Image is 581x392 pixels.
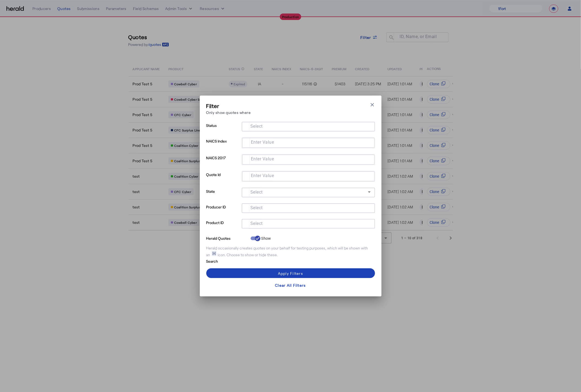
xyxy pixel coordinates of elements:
[250,205,263,211] mat-label: Select
[246,123,371,129] mat-chip-grid: Selection
[206,235,248,241] p: Herald Quotes
[251,140,274,145] mat-label: Enter Value
[251,157,274,162] mat-label: Enter Value
[275,282,306,288] div: Clear All Filters
[278,271,303,276] div: Apply Filters
[206,102,251,110] h3: Filter
[250,221,263,226] mat-label: Select
[206,258,248,264] p: Search
[247,173,370,179] mat-chip-grid: Selection
[206,137,240,154] p: NAICS Index
[206,219,240,235] p: Product ID
[250,190,263,195] mat-label: Select
[247,139,370,146] mat-chip-grid: Selection
[260,236,271,241] label: Show
[206,280,375,290] button: Clear All Filters
[246,220,371,227] mat-chip-grid: Selection
[206,245,375,258] div: Herald occasionally creates quotes on your behalf for testing purposes, which will be shown with ...
[206,110,251,115] p: Only show quotes where
[206,188,240,203] p: State
[206,171,240,188] p: Quote Id
[206,203,240,219] p: Producer ID
[206,122,240,137] p: Status
[250,124,263,129] mat-label: Select
[246,204,371,211] mat-chip-grid: Selection
[247,156,370,162] mat-chip-grid: Selection
[206,268,375,278] button: Apply Filters
[251,173,274,178] mat-label: Enter Value
[206,154,240,171] p: NAICS 2017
